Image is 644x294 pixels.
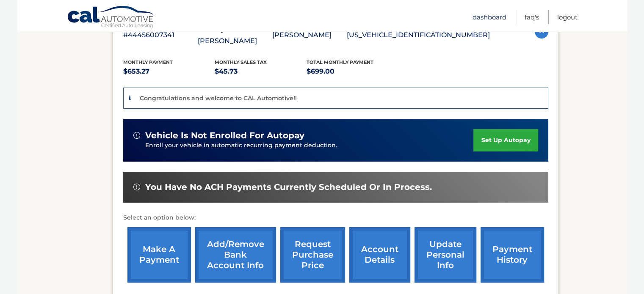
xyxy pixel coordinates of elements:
img: alert-white.svg [133,184,140,190]
p: 2025 Hyundai SANTA [PERSON_NAME] [198,23,272,47]
span: Monthly sales Tax [215,59,267,65]
a: request purchase price [280,227,345,283]
a: Dashboard [473,10,506,24]
span: You have no ACH payments currently scheduled or in process. [145,182,432,192]
img: alert-white.svg [133,132,140,139]
a: FAQ's [525,10,539,24]
a: set up autopay [473,129,538,151]
a: update personal info [415,227,476,283]
p: $45.73 [215,66,307,77]
a: Add/Remove bank account info [195,227,276,283]
p: [US_VEHICLE_IDENTIFICATION_NUMBER] [347,29,490,41]
span: Monthly Payment [123,59,173,65]
a: make a payment [127,227,191,283]
p: Congratulations and welcome to CAL Automotive!! [140,94,297,102]
a: Logout [557,10,578,24]
p: Enroll your vehicle in automatic recurring payment deduction. [145,141,474,150]
p: #44456007341 [123,29,198,41]
a: payment history [481,227,544,283]
p: $653.27 [123,66,215,77]
p: Select an option below: [123,213,548,223]
a: Cal Automotive [67,5,156,30]
a: account details [349,227,410,283]
span: Total Monthly Payment [307,59,373,65]
p: [PERSON_NAME] [272,29,347,41]
span: vehicle is not enrolled for autopay [145,130,304,141]
p: $699.00 [307,66,398,77]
